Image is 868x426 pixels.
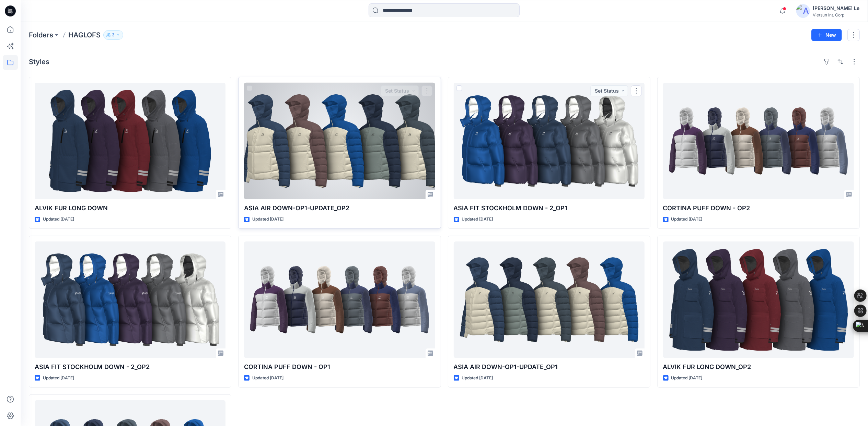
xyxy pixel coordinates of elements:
p: Updated [DATE] [252,216,283,223]
p: Updated [DATE] [462,216,493,223]
a: CORTINA PUFF DOWN - OP1 [244,241,435,358]
button: New [811,29,842,41]
p: ALVIK FUR LONG DOWN [35,203,225,213]
a: ASIA AIR DOWN-OP1-UPDATE_OP2 [244,83,435,199]
p: ASIA FIT STOCKHOLM DOWN - 2​_OP1 [454,203,645,213]
div: Vietsun Int. Corp [813,12,859,17]
p: ALVIK FUR LONG DOWN_OP2 [663,362,854,372]
p: Updated [DATE] [43,375,74,382]
div: [PERSON_NAME] Le [813,4,859,12]
p: Updated [DATE] [671,375,703,382]
img: avatar [796,4,810,18]
p: Updated [DATE] [252,375,283,382]
button: 3 [103,30,123,40]
a: ASIA FIT STOCKHOLM DOWN - 2​_OP2 [35,241,225,358]
p: ASIA AIR DOWN-OP1-UPDATE_OP1 [454,362,645,372]
h4: Styles [29,58,49,66]
a: ASIA FIT STOCKHOLM DOWN - 2​_OP1 [454,83,645,199]
a: ASIA AIR DOWN-OP1-UPDATE_OP1 [454,241,645,358]
p: Updated [DATE] [43,216,74,223]
p: 3 [112,31,115,39]
p: Updated [DATE] [462,375,493,382]
a: ALVIK FUR LONG DOWN [35,83,225,199]
a: ALVIK FUR LONG DOWN_OP2 [663,241,854,358]
p: ASIA AIR DOWN-OP1-UPDATE_OP2 [244,203,435,213]
a: CORTINA PUFF DOWN - OP2 [663,83,854,199]
p: CORTINA PUFF DOWN - OP2 [663,203,854,213]
p: CORTINA PUFF DOWN - OP1 [244,362,435,372]
p: ASIA FIT STOCKHOLM DOWN - 2​_OP2 [35,362,225,372]
a: Folders [29,30,53,40]
p: Updated [DATE] [671,216,703,223]
p: HAGLOFS [68,30,101,40]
